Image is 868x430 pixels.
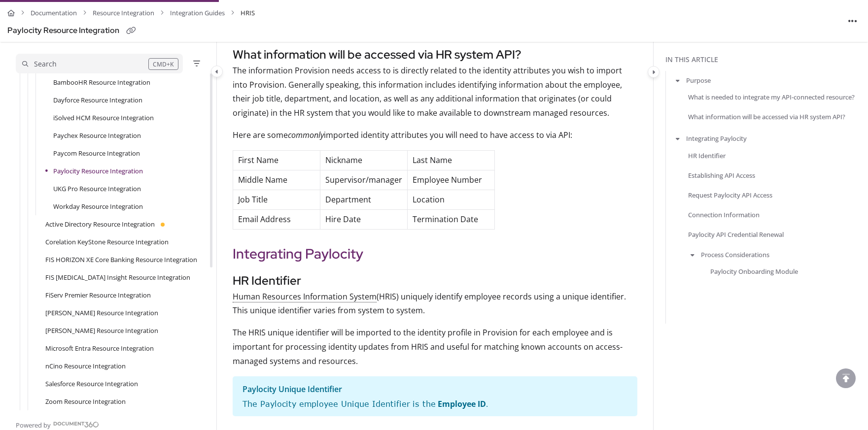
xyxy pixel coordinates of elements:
p: (HRIS) uniquely identify employee records using a unique identifier. This unique identifier varie... [233,290,637,318]
a: Powered by Document360 - opens in a new tab [16,418,99,430]
a: UKG Pro Resource Integration [53,184,141,194]
button: Copy link of [123,23,139,39]
button: arrow [673,75,682,86]
button: Article more options [845,13,861,29]
a: Home [7,6,15,20]
span: HRIS [241,6,255,20]
div: CMD+K [148,58,178,70]
a: What information will be accessed via HR system API? [688,112,845,122]
h3: What information will be accessed via HR system API? [233,46,637,64]
button: Category toggle [648,66,660,78]
a: Corelation KeyStone Resource Integration [45,237,169,247]
a: iSolved HCM Resource Integration [53,113,154,123]
a: Microsoft Entra Resource Integration [45,343,154,353]
a: Integrating Paylocity [686,133,747,143]
td: Location [408,190,495,209]
td: Nickname [320,150,408,170]
a: Purpose [686,75,711,85]
a: Zoom Resource Integration [45,397,126,406]
td: First Name [233,150,320,170]
span: Human Resources Information System [233,291,377,302]
div: Search [34,59,57,69]
span: Powered by [16,420,51,430]
a: HR Identifier [688,150,726,160]
div: scroll to top [836,368,856,388]
a: Request Paylocity API Access [688,190,772,200]
p: Here are some imported identity attributes you will need to have access to via API: [233,128,637,142]
button: Filter [191,58,203,69]
td: Employee Number [408,170,495,190]
td: Last Name [408,150,495,170]
a: FIS HORIZON XE Core Banking Resource Integration [45,255,197,265]
p: Paylocity Unique Identifier [243,382,627,397]
td: Middle Name [233,170,320,190]
strong: Employee ID [438,398,486,409]
span: The Paylocity employee Unique Identifier is the [243,399,436,408]
p: The information Provision needs access to is directly related to the identity attributes you wish... [233,64,637,120]
a: Workday Resource Integration [53,201,143,211]
a: Process Considerations [701,250,769,260]
a: FIS IBS Insight Resource Integration [45,272,190,282]
img: Document360 [53,422,99,428]
a: Establishing API Access [688,170,755,180]
a: Connection Information [688,210,760,220]
a: Paycom Resource Integration [53,148,140,158]
td: Termination Date [408,209,495,229]
a: Salesforce Resource Integration [45,379,138,389]
button: arrow [673,133,682,144]
h3: HR Identifier [233,272,637,290]
a: Paychex Resource Integration [53,131,141,140]
a: Paylocity API Credential Renewal [688,230,784,239]
a: Resource Integration [93,6,154,20]
td: Job Title [233,190,320,209]
a: Jack Henry Symitar Resource Integration [45,326,158,335]
h2: Integrating Paylocity [233,243,637,264]
em: commonly [288,130,324,140]
p: The HRIS unique identifier will be imported to the identity profile in Provision for each employe... [233,326,637,368]
p: . [243,398,627,410]
a: Paylocity Resource Integration [53,166,143,176]
a: Active Directory Resource Integration [45,219,155,229]
td: Department [320,190,408,209]
a: BambooHR Resource Integration [53,77,150,87]
a: Integration Guides [170,6,225,20]
div: In this article [665,54,864,65]
td: Hire Date [320,209,408,229]
a: nCino Resource Integration [45,361,126,371]
a: Dayforce Resource Integration [53,95,142,105]
button: arrow [688,249,697,260]
button: Category toggle [211,66,223,77]
a: Paylocity Onboarding Module [710,266,798,276]
button: Search [16,54,183,73]
a: FiServ Premier Resource Integration [45,290,151,300]
td: Supervisor/manager [320,170,408,190]
td: Email Address [233,209,320,229]
div: Paylocity Resource Integration [7,24,119,38]
a: Jack Henry SilverLake Resource Integration [45,308,158,318]
a: What is needed to integrate my API-connected resource? [688,92,855,102]
a: Documentation [31,6,77,20]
